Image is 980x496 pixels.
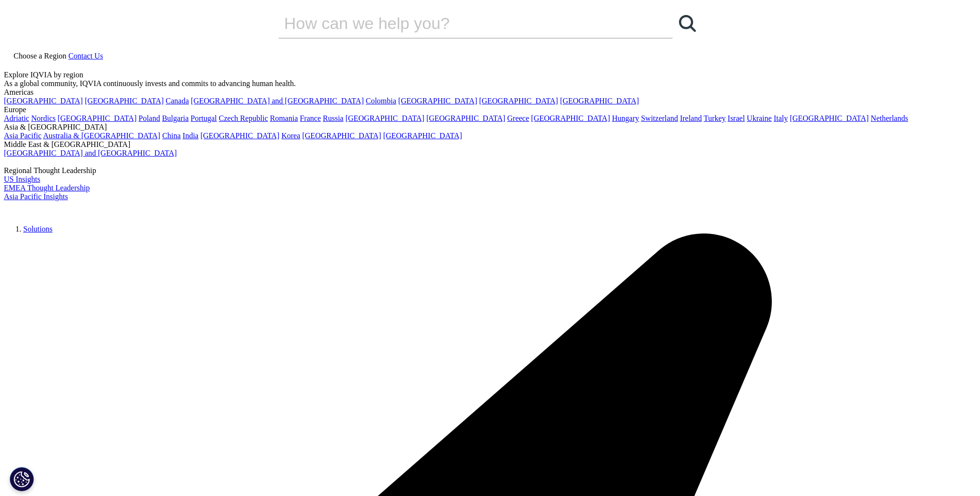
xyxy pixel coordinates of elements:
a: Czech Republic [219,114,268,122]
a: Ukraine [747,114,772,122]
a: [GEOGRAPHIC_DATA] [4,97,83,105]
div: Americas [4,88,976,97]
a: [GEOGRAPHIC_DATA] [398,97,477,105]
a: [GEOGRAPHIC_DATA] [560,97,639,105]
a: Solutions [23,225,52,233]
input: Search [278,9,645,38]
a: [GEOGRAPHIC_DATA] [790,114,869,122]
a: Switzerland [641,114,678,122]
img: IQVIA Healthcare Information Technology and Pharma Clinical Research Company [4,201,81,215]
a: Australia & [GEOGRAPHIC_DATA] [43,131,160,140]
a: Adriatic [4,114,29,122]
a: Search [673,9,702,38]
div: Explore IQVIA by region [4,71,976,79]
a: Korea [281,131,300,140]
div: Middle East & [GEOGRAPHIC_DATA] [4,140,976,149]
div: Europe [4,105,976,114]
a: Asia Pacific Insights [4,192,68,201]
a: [GEOGRAPHIC_DATA] [200,131,279,140]
a: China [162,131,181,140]
a: Poland [138,114,160,122]
a: India [182,131,198,140]
div: Regional Thought Leadership [4,166,976,175]
a: [GEOGRAPHIC_DATA] [85,97,164,105]
a: Romania [270,114,298,122]
a: Colombia [366,97,396,105]
a: [GEOGRAPHIC_DATA] [426,114,505,122]
a: Russia [323,114,344,122]
a: Italy [774,114,788,122]
a: Nordics [31,114,56,122]
a: Greece [507,114,529,122]
button: Cookies Settings [10,467,34,491]
a: Israel [728,114,745,122]
a: Contact Us [68,52,103,60]
a: [GEOGRAPHIC_DATA] and [GEOGRAPHIC_DATA] [191,97,363,105]
a: EMEA Thought Leadership [4,184,90,192]
span: Choose a Region [14,52,66,60]
div: As a global community, IQVIA continuously invests and commits to advancing human health. [4,79,976,88]
a: Hungary [612,114,639,122]
a: Bulgaria [162,114,189,122]
a: Turkey [704,114,726,122]
a: [GEOGRAPHIC_DATA] and [GEOGRAPHIC_DATA] [4,149,177,157]
a: US Insights [4,175,40,183]
a: France [300,114,321,122]
svg: Search [679,15,696,32]
a: Portugal [191,114,217,122]
a: [GEOGRAPHIC_DATA] [346,114,424,122]
a: Asia Pacific [4,131,42,140]
a: [GEOGRAPHIC_DATA] [302,131,381,140]
a: Netherlands [871,114,908,122]
div: Asia & [GEOGRAPHIC_DATA] [4,123,976,131]
a: [GEOGRAPHIC_DATA] [479,97,558,105]
a: [GEOGRAPHIC_DATA] [531,114,610,122]
a: Canada [166,97,189,105]
a: [GEOGRAPHIC_DATA] [383,131,462,140]
a: Ireland [680,114,702,122]
a: [GEOGRAPHIC_DATA] [58,114,136,122]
